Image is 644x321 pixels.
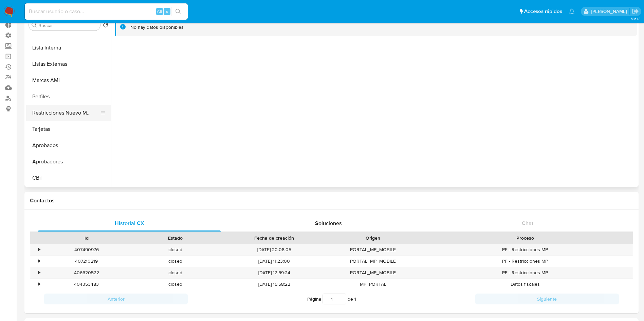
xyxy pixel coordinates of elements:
span: Accesos rápidos [524,8,562,15]
button: Restricciones Nuevo Mundo [26,105,106,121]
div: 407490976 [42,244,131,255]
button: Aprobadores [26,154,111,170]
button: Buscar [32,22,37,28]
span: Alt [157,8,162,15]
div: • [38,281,40,287]
span: Chat [522,219,533,227]
div: Estado [136,235,215,241]
div: closed [131,279,220,290]
div: PORTAL_MP_MOBILE [329,256,418,267]
div: Datos fiscales [418,279,633,290]
span: 1 [354,296,356,302]
div: Proceso [422,235,628,241]
span: s [166,8,168,15]
div: 404353483 [42,279,131,290]
div: 407210219 [42,256,131,267]
div: [DATE] 20:08:05 [220,244,329,255]
div: PF - Restricciones MP [418,267,633,278]
div: [DATE] 15:58:22 [220,279,329,290]
button: Lista Interna [26,40,111,56]
div: [DATE] 11:23:00 [220,256,329,267]
button: Anterior [44,294,188,304]
button: Siguiente [475,294,619,304]
button: CBT [26,170,111,186]
button: Tarjetas [26,121,111,137]
h1: Contactos [30,197,633,204]
input: Buscar [38,22,97,28]
button: Volver al orden por defecto [103,22,108,30]
div: • [38,269,40,276]
button: Marcas AML [26,72,111,88]
div: Id [47,235,126,241]
button: Perfiles [26,88,111,105]
div: [DATE] 12:59:24 [220,267,329,278]
div: PORTAL_MP_MOBILE [329,267,418,278]
div: PORTAL_MP_MOBILE [329,244,418,255]
div: • [38,258,40,264]
div: closed [131,244,220,255]
span: Historial CX [115,219,144,227]
div: closed [131,256,220,267]
span: 3.161.2 [631,16,641,21]
a: Salir [632,8,639,15]
div: PF - Restricciones MP [418,244,633,255]
button: search-icon [171,7,185,16]
button: Aprobados [26,137,111,154]
div: PF - Restricciones MP [418,256,633,267]
div: Origen [333,235,413,241]
div: MP_PORTAL [329,279,418,290]
p: gustavo.deseta@mercadolibre.com [591,8,629,15]
a: Notificaciones [569,8,575,14]
span: Soluciones [315,219,342,227]
div: • [38,246,40,253]
button: Listas Externas [26,56,111,72]
span: Página de [307,294,356,304]
div: Fecha de creación [225,235,324,241]
div: closed [131,267,220,278]
input: Buscar usuario o caso... [25,7,188,16]
div: 406620522 [42,267,131,278]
